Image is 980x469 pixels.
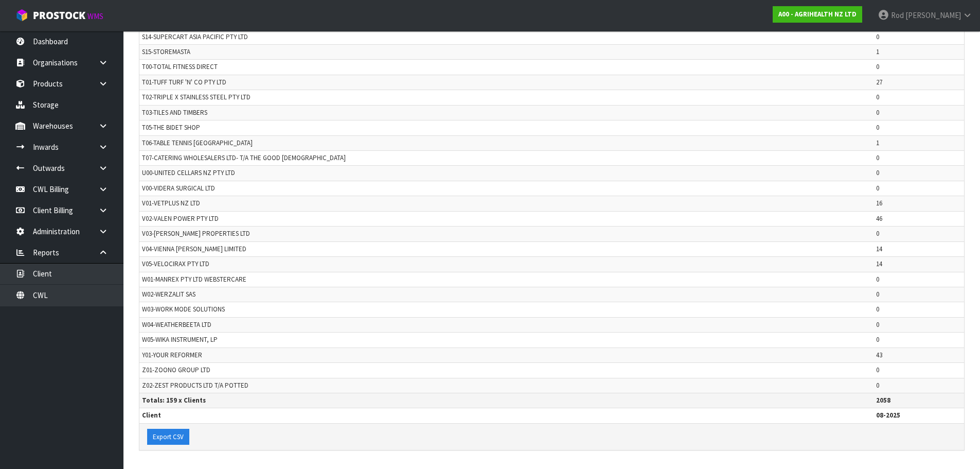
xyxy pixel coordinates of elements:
td: S15-STOREMASTA [139,44,874,59]
td: W03-WORK MODE SOLUTIONS [139,302,874,317]
th: Client [139,408,874,423]
td: T02-TRIPLE X STAINLESS STEEL PTY LTD [139,90,874,105]
td: Z01-ZOONO GROUP LTD [139,363,874,378]
td: W04-WEATHERBEETA LTD [139,317,874,332]
th: 2058 [874,393,964,408]
span: [PERSON_NAME] [905,10,961,20]
a: A00 - AGRIHEALTH NZ LTD [773,6,862,23]
td: 0 [874,90,964,105]
td: 0 [874,120,964,135]
td: T07-CATERING WHOLESALERS LTD- T/A THE GOOD [DEMOGRAPHIC_DATA] [139,151,874,166]
td: 14 [874,257,964,272]
td: 0 [874,60,964,75]
td: W05-WIKA INSTRUMENT, LP [139,333,874,348]
span: ProStock [33,9,85,22]
th: Totals: 159 x Clients [139,393,874,408]
td: S14-SUPERCART ASIA PACIFIC PTY LTD [139,29,874,44]
td: V05-VELOCIRAX PTY LTD [139,257,874,272]
th: 08-2025 [874,408,964,423]
td: W01-MANREX PTY LTD WEBSTERCARE [139,272,874,287]
td: 0 [874,317,964,332]
button: Export CSV [147,429,189,445]
span: Rod [891,10,904,20]
td: 0 [874,302,964,317]
td: U00-UNITED CELLARS NZ PTY LTD [139,166,874,181]
td: V00-VIDERA SURGICAL LTD [139,181,874,196]
td: 46 [874,211,964,226]
td: Y01-YOUR REFORMER [139,348,874,362]
img: cube-alt.png [15,9,28,22]
td: 0 [874,363,964,378]
td: V04-VIENNA [PERSON_NAME] LIMITED [139,241,874,256]
td: T06-TABLE TENNIS [GEOGRAPHIC_DATA] [139,135,874,150]
td: 0 [874,227,964,241]
td: 16 [874,196,964,211]
td: T05-THE BIDET SHOP [139,120,874,135]
td: 0 [874,29,964,44]
td: 0 [874,105,964,120]
td: V01-VETPLUS NZ LTD [139,196,874,211]
small: WMS [87,11,103,21]
td: 27 [874,75,964,90]
td: 0 [874,151,964,166]
td: W02-WERZALIT SAS [139,287,874,302]
td: 0 [874,287,964,302]
td: 43 [874,348,964,362]
td: 0 [874,333,964,348]
td: T01-TUFF TURF 'N' CO PTY LTD [139,75,874,90]
td: 0 [874,181,964,196]
strong: A00 - AGRIHEALTH NZ LTD [778,10,857,19]
td: V02-VALEN POWER PTY LTD [139,211,874,226]
td: 0 [874,378,964,393]
td: T00-TOTAL FITNESS DIRECT [139,60,874,75]
td: 0 [874,166,964,181]
td: 1 [874,135,964,150]
td: 1 [874,44,964,59]
td: Z02-ZEST PRODUCTS LTD T/A POTTED [139,378,874,393]
td: V03-[PERSON_NAME] PROPERTIES LTD [139,227,874,241]
td: 14 [874,241,964,256]
td: T03-TILES AND TIMBERS [139,105,874,120]
td: 0 [874,272,964,287]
